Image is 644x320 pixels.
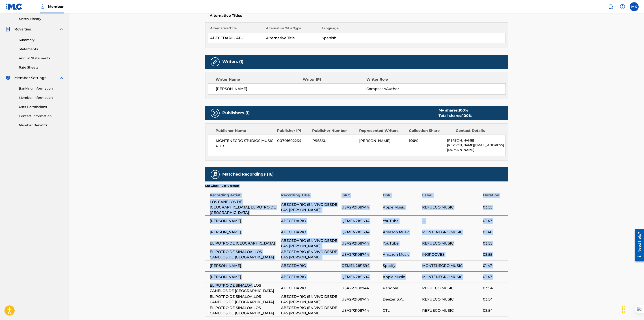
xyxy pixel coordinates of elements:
[341,218,380,224] span: QZMEN2181694
[341,274,380,280] span: QZMEN2181694
[383,230,420,235] span: Amazon Music
[216,128,274,133] div: Publisher Name
[383,274,420,280] span: Apple Music
[312,128,356,133] div: Publisher Number
[14,75,46,81] span: Member Settings
[483,188,506,198] div: Duration
[210,188,279,198] div: Recording Artist
[439,108,472,113] div: My shares:
[341,252,380,257] span: USA2P2108744
[210,218,279,224] span: [PERSON_NAME]
[210,263,279,268] span: [PERSON_NAME]
[210,241,279,246] span: EL POTRO DE [GEOGRAPHIC_DATA]
[383,218,420,224] span: YouTube
[462,114,472,118] span: 100 %
[216,77,303,82] div: Writer Name
[210,274,279,280] span: [PERSON_NAME]
[359,139,391,143] span: [PERSON_NAME]
[409,138,444,144] span: 100%
[222,59,243,64] h5: Writers (1)
[606,2,615,11] a: Public Search
[205,184,239,188] p: Showing 1 - 10 of 16 results
[341,188,380,198] div: ISRC
[264,33,320,43] td: Alternative Title
[281,274,339,280] span: ABECEDARIO
[210,13,504,18] h5: Alternative Titles
[483,274,506,280] span: 01:47
[622,299,644,320] div: Chat Widget
[19,95,64,100] a: Member Information
[320,26,506,33] th: Language
[341,286,380,291] span: USA2P2108744
[422,241,480,246] span: REFUEGO MUSIC
[48,4,64,9] span: Member
[281,249,339,260] span: ABECEDARIO (EN VIVO DESDE LAS [PERSON_NAME])
[422,286,480,291] span: REFUEGO MUSIC
[216,138,274,149] span: MONTENEGRO STUDIOS MUSIC PUB
[383,308,420,313] span: GTL
[383,205,420,210] span: Apple Music
[456,128,499,133] div: Contact Details
[422,205,480,210] span: REFUEGO MUSIC
[366,77,424,82] div: Writer Role
[383,263,420,268] span: Spotify
[222,110,250,116] h5: Publishers (1)
[14,27,31,32] span: Royalties
[19,86,64,91] a: Banking Information
[19,65,64,70] a: Rate Sheets
[447,138,506,143] p: [PERSON_NAME]
[19,47,64,52] a: Statements
[383,297,420,302] span: Deezer S.A.
[59,75,64,81] img: expand
[222,172,274,177] h5: Matched Recordings (16)
[303,77,367,82] div: Writer IPI
[618,2,627,11] div: Help
[383,188,420,198] div: DSP
[312,138,356,144] span: P9586U
[383,241,420,246] span: YouTube
[19,123,64,128] a: Member Benefits
[422,263,480,268] span: MONTENEGRO MUSIC
[630,2,639,11] div: User Menu
[341,263,380,268] span: QZMEN2181694
[459,108,468,112] span: 100 %
[422,274,480,280] span: MONTENEGRO MUSIC
[422,252,480,257] span: INGROOVES
[439,113,472,118] div: Total shares:
[210,283,279,294] span: EL POTRO DE SINALOA|LOS CANELOS DE [GEOGRAPHIC_DATA]
[483,218,506,224] span: 01:47
[19,105,64,109] a: User Permissions
[483,263,506,268] span: 01:47
[608,4,614,9] img: search
[422,230,480,235] span: MONTENEGRO MUSIC
[210,305,279,316] span: EL POTRO DE SINALOA;LOS CANELOS DE [GEOGRAPHIC_DATA]
[281,305,339,316] span: ABECEDARIO (EN VIVO DESDE LAS [PERSON_NAME])
[212,172,218,177] img: Matched Recordings
[383,286,420,291] span: Pandora
[422,297,480,302] span: REFUEGO MUSIC
[341,308,380,313] span: USA2P2108744
[303,86,366,92] span: --
[359,128,406,133] div: Represented Writers
[19,114,64,118] a: Contact Information
[483,241,506,246] span: 03:55
[208,26,264,33] th: Alternative Title
[19,56,64,61] a: Annual Statements
[341,205,380,210] span: USA2P2108744
[281,294,339,305] span: ABECEDARIO (EN VIVO DESDE LAS [PERSON_NAME])
[631,227,644,263] iframe: Resource Center
[277,128,309,133] div: Publisher IPI
[277,138,309,144] span: 00701692264
[383,252,420,257] span: Amazon Music
[409,128,452,133] div: Collection Share
[19,17,64,21] a: Match History
[281,238,339,249] span: ABECEDARIO (EN VIVO DESDE LAS [PERSON_NAME])
[620,4,625,9] img: help
[483,205,506,210] span: 03:55
[483,252,506,257] span: 03:55
[5,75,11,81] img: Member Settings
[483,230,506,235] span: 01:46
[366,86,424,92] span: Composer/Author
